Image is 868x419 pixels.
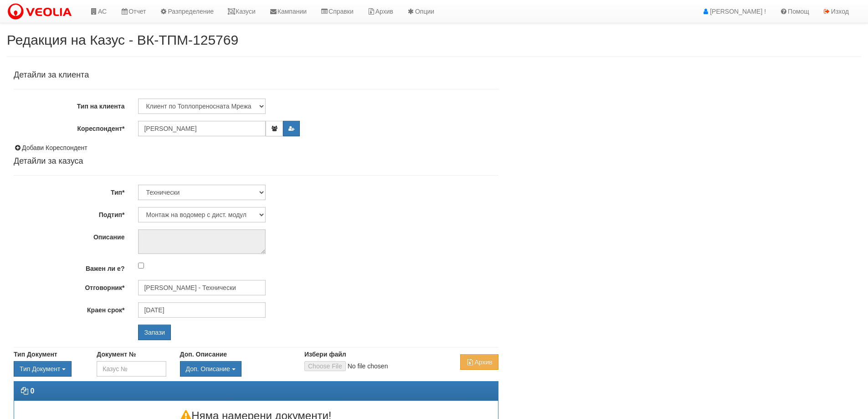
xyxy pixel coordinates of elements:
label: Описание [7,229,131,242]
div: Двоен клик, за изчистване на избраната стойност. [180,361,291,377]
label: Краен срок* [7,302,131,315]
button: Архив [460,354,498,370]
h4: Детайли за казуса [14,157,498,166]
input: ЕГН/Име/Адрес/Аб.№/Парт.№/Тел./Email [138,121,266,136]
label: Важен ли е? [7,261,131,273]
label: Тип Документ [14,350,57,359]
input: Запази [138,325,171,340]
label: Документ № [97,350,136,359]
strong: 0 [30,387,34,395]
button: Доп. Описание [180,361,241,377]
input: Търсене по Име / Имейл [138,280,266,295]
span: Тип Документ [20,365,60,372]
h4: Детайли за клиента [14,71,498,80]
label: Тип на клиента [7,98,131,111]
button: Тип Документ [14,361,72,377]
label: Доп. Описание [180,350,227,359]
img: VeoliaLogo.png [7,2,76,21]
div: Добави Кореспондент [14,143,498,152]
label: Кореспондент* [7,121,131,133]
label: Подтип* [7,207,131,219]
div: Двоен клик, за изчистване на избраната стойност. [14,361,83,377]
label: Отговорник* [7,280,131,292]
label: Избери файл [304,350,346,359]
input: Казус № [97,361,166,377]
h2: Редакция на Казус - ВК-ТПМ-125769 [7,32,861,47]
span: Доп. Описание [186,365,230,372]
